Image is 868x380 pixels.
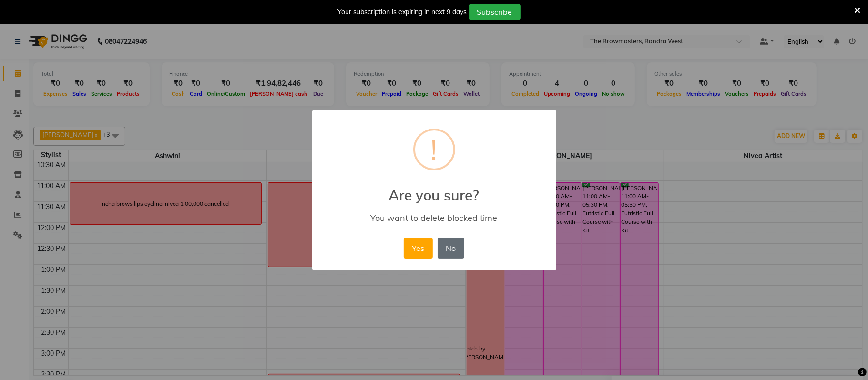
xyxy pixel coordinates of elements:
div: You want to delete blocked time [326,212,542,223]
button: Yes [404,238,433,259]
button: No [438,238,464,259]
div: ! [431,130,438,169]
h2: Are you sure? [312,175,556,204]
div: Your subscription is expiring in next 9 days [338,7,467,17]
button: Subscribe [469,4,521,20]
